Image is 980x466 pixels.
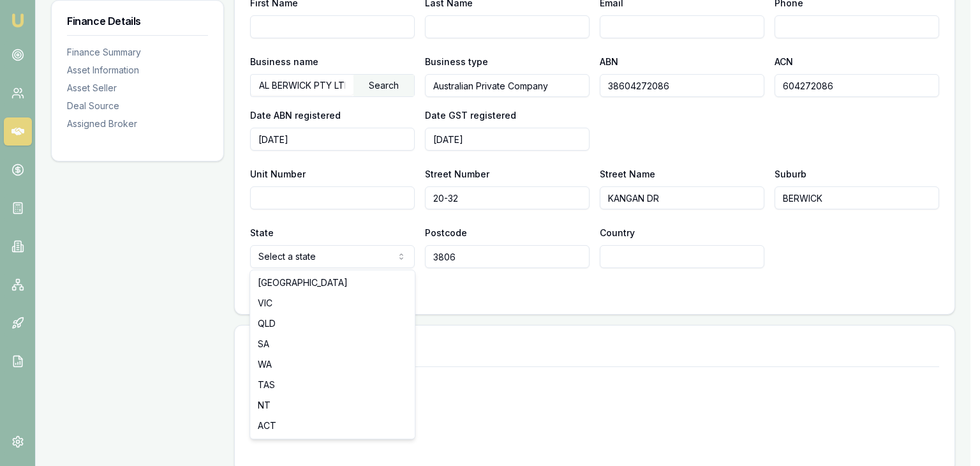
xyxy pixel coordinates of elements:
[258,338,269,350] span: SA
[258,419,276,432] span: ACT
[258,276,348,289] span: [GEOGRAPHIC_DATA]
[258,317,276,330] span: QLD
[258,399,271,412] span: NT
[258,379,275,391] span: TAS
[258,297,272,310] span: VIC
[258,358,272,371] span: WA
